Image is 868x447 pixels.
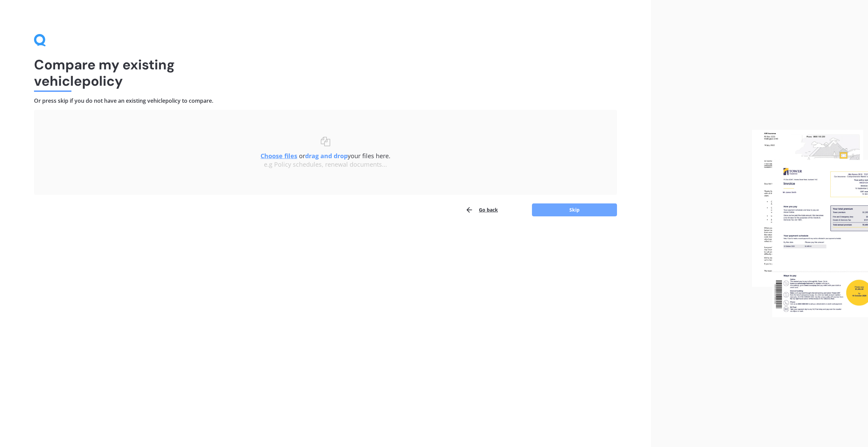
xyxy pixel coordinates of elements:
[532,203,617,216] button: Skip
[34,56,617,89] h1: Compare my existing vehicle policy
[261,152,390,160] span: or your files here.
[465,203,498,217] button: Go back
[305,152,348,160] b: drag and drop
[34,97,617,104] h4: Or press skip if you do not have an existing vehicle policy to compare.
[261,152,297,160] u: Choose files
[752,130,868,317] img: files.webp
[48,161,603,168] div: e.g Policy schedules, renewal documents...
